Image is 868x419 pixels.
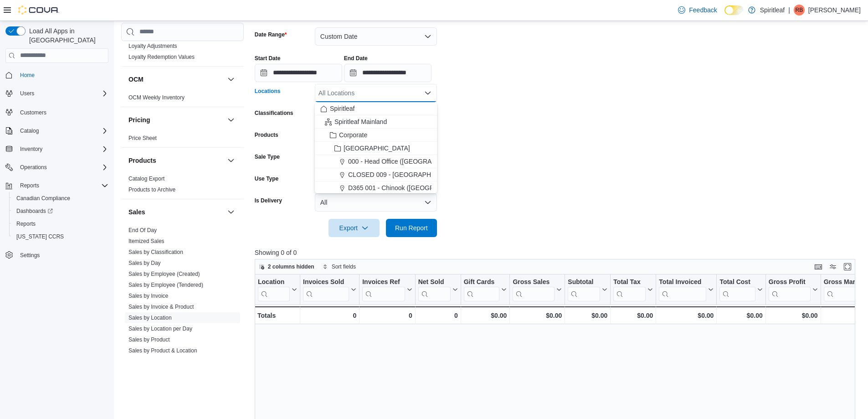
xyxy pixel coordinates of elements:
button: Display options [827,261,838,272]
button: Net Sold [418,278,457,301]
a: Loyalty Adjustments [128,43,177,49]
button: Gross Profit [769,278,818,301]
button: Customers [2,105,112,119]
div: Gross Profit [769,278,811,287]
div: Net Sold [418,278,450,287]
label: Is Delivery [255,197,282,204]
button: Products [226,155,236,166]
a: Sales by Employee (Tendered) [128,282,203,288]
button: CLOSED 009 - [GEOGRAPHIC_DATA]. [315,168,437,181]
button: D365 001 - Chinook ([GEOGRAPHIC_DATA]) [315,181,437,195]
button: Close list of options [424,89,431,97]
span: Export [334,219,374,237]
span: Catalog [20,127,39,134]
div: 0 [418,310,457,321]
button: OCM [226,74,236,85]
button: Total Invoiced [659,278,714,301]
label: Products [255,131,278,139]
div: Subtotal [568,278,600,301]
span: Reports [20,182,39,189]
button: Home [2,68,112,82]
span: Sales by Employee (Tendered) [128,281,203,289]
div: Gross Sales [513,278,555,287]
p: | [788,5,790,16]
button: Corporate [315,129,437,142]
span: Spiritleaf [330,104,354,113]
span: Run Report [395,223,428,233]
span: Sales by Product & Location [128,347,197,354]
input: Press the down key to open a popover containing a calendar. [344,64,431,82]
input: Press the down key to open a popover containing a calendar. [255,64,342,82]
span: Reports [13,218,108,229]
button: Total Tax [613,278,653,301]
button: Operations [2,161,112,174]
button: Custom Date [315,27,437,46]
div: Gross Profit [769,278,811,301]
h3: Sales [128,207,145,217]
span: Sales by Location [128,314,172,321]
a: Products to Archive [128,186,175,193]
a: Catalog Export [128,176,164,182]
div: Products [121,173,244,199]
a: Customers [16,107,50,118]
p: Spiritleaf [760,5,785,16]
span: Reports [16,180,108,191]
div: Total Cost [719,278,755,301]
button: 000 - Head Office ([GEOGRAPHIC_DATA]) [315,155,437,168]
div: Gift Card Sales [463,278,499,301]
div: Net Sold [418,278,450,301]
span: D365 001 - Chinook ([GEOGRAPHIC_DATA]) [348,183,477,192]
button: Invoices Sold [303,278,356,301]
div: Total Tax [613,278,646,301]
button: Users [16,88,38,99]
button: Inventory [16,144,46,155]
a: Sales by Invoice [128,293,168,299]
div: Gift Cards [463,278,499,287]
button: Products [128,156,224,165]
span: Inventory [20,145,42,153]
a: Settings [16,250,43,261]
div: Total Tax [613,278,646,287]
a: Reports [13,218,39,229]
a: Itemized Sales [128,238,164,244]
span: Sales by Day [128,259,161,267]
div: $0.00 [513,310,562,321]
a: Canadian Compliance [13,193,74,204]
a: OCM Weekly Inventory [128,94,185,101]
span: Canadian Compliance [13,193,108,204]
label: Use Type [255,175,278,182]
span: Loyalty Adjustments [128,42,177,50]
span: 000 - Head Office ([GEOGRAPHIC_DATA]) [348,157,470,166]
span: Corporate [339,130,367,140]
span: Feedback [689,5,717,15]
span: Inventory [16,144,108,155]
a: [US_STATE] CCRS [13,231,67,242]
span: Reports [16,220,36,228]
button: Sales [226,207,236,217]
div: Rosanne B [794,5,805,16]
a: Price Sheet [128,135,157,141]
nav: Complex example [5,65,108,285]
div: Loyalty [121,41,244,66]
button: Settings [2,248,112,262]
div: Location [258,278,290,287]
span: Loyalty Redemption Values [128,53,195,61]
div: Totals [257,310,297,321]
h3: Pricing [128,115,150,124]
span: Load All Apps in [GEOGRAPHIC_DATA] [26,26,108,45]
span: Sales by Classification [128,248,183,256]
button: Reports [9,217,112,230]
span: Sales by Location per Day [128,325,192,332]
span: Home [20,72,35,79]
h3: OCM [128,75,144,84]
a: Sales by Employee (Created) [128,271,200,277]
div: Pricing [121,133,244,147]
button: Keyboard shortcuts [813,261,824,272]
div: Gross Sales [513,278,555,301]
button: [GEOGRAPHIC_DATA] [315,142,437,155]
a: Loyalty Redemption Values [128,54,195,60]
span: Sales by Product [128,336,170,343]
button: Users [2,87,112,100]
input: Dark Mode [724,5,744,15]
